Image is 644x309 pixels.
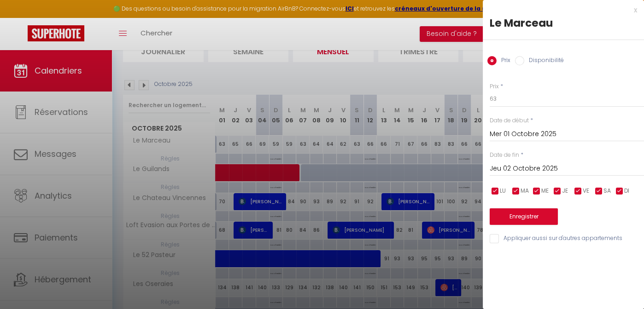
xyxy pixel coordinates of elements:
label: Prix [497,56,510,66]
label: Date de début [490,116,529,125]
div: x [483,5,637,16]
span: DI [624,187,629,195]
span: LU [500,187,506,195]
span: MA [521,187,529,195]
button: Ouvrir le widget de chat LiveChat [7,4,35,31]
div: Le Marceau [490,16,637,30]
span: SA [603,187,611,195]
span: JE [562,187,568,195]
button: Enregistrer [490,208,558,225]
label: Date de fin [490,151,519,160]
label: Prix [490,82,499,91]
label: Disponibilité [524,56,564,66]
span: ME [541,187,549,195]
span: VE [583,187,589,195]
